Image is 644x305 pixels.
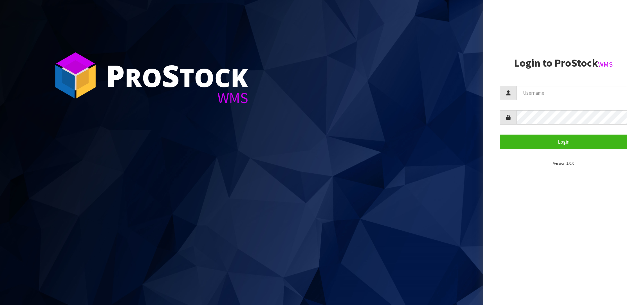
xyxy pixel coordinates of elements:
[50,50,101,100] img: ProStock Cube
[162,55,179,96] span: S
[106,55,125,96] span: P
[517,86,627,100] input: Username
[553,161,574,166] small: Version 1.0.0
[500,135,627,149] button: Login
[500,57,627,69] h2: Login to ProStock
[106,90,248,105] div: WMS
[106,60,248,90] div: ro tock
[598,60,613,69] small: WMS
